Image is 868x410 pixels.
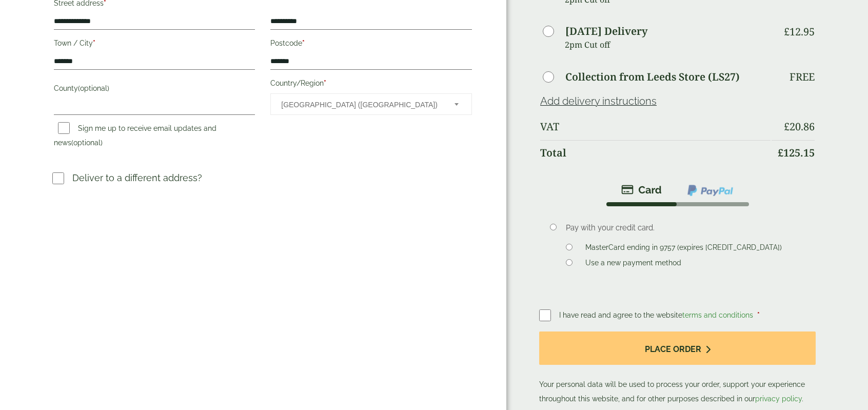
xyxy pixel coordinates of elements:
[78,84,109,92] span: (optional)
[540,140,771,165] th: Total
[270,93,472,115] span: Country/Region
[270,76,472,93] label: Country/Region
[93,39,95,47] abbr: required
[539,331,816,406] p: Your personal data will be used to process your order, support your experience throughout this we...
[682,311,753,319] a: terms and conditions
[790,71,815,83] p: Free
[302,39,305,47] abbr: required
[686,184,734,197] img: ppcp-gateway.png
[281,94,441,115] span: United Kingdom (UK)
[270,36,472,53] label: Postcode
[566,222,800,233] p: Pay with your credit card.
[58,122,70,134] input: Sign me up to receive email updates and news(optional)
[778,146,815,160] bdi: 125.15
[755,395,802,403] a: privacy policy
[54,36,255,53] label: Town / City
[324,79,326,87] abbr: required
[565,37,771,52] p: 2pm Cut off
[540,95,657,107] a: Add delivery instructions
[559,311,755,319] span: I have read and agree to the website
[757,311,760,319] abbr: required
[778,146,783,160] span: £
[54,81,255,99] label: County
[581,243,786,255] label: MasterCard ending in 9757 (expires [CREDIT_CARD_DATA])
[54,124,216,150] label: Sign me up to receive email updates and news
[621,184,662,196] img: stripe.png
[784,120,790,133] span: £
[565,26,647,36] label: [DATE] Delivery
[784,25,790,38] span: £
[72,171,202,185] p: Deliver to a different address?
[784,120,815,133] bdi: 20.86
[71,139,103,147] span: (optional)
[565,72,740,82] label: Collection from Leeds Store (LS27)
[784,25,815,38] bdi: 12.95
[540,114,771,139] th: VAT
[581,259,685,270] label: Use a new payment method
[539,331,816,365] button: Place order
